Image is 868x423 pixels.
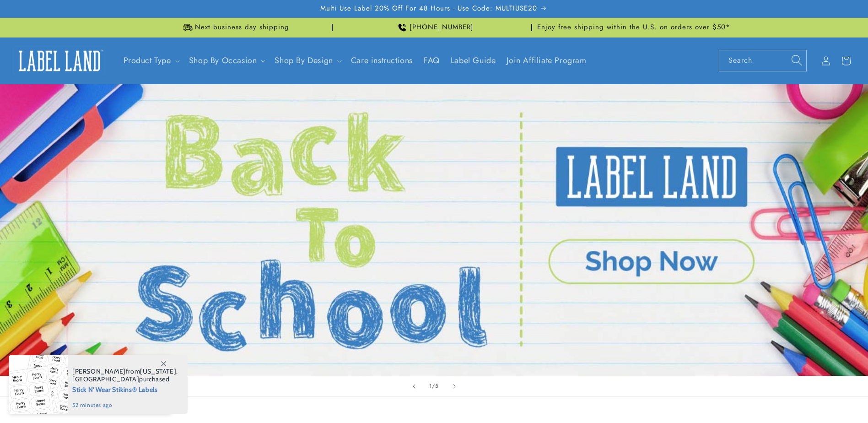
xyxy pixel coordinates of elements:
span: FAQ [424,55,440,66]
div: Announcement [536,18,732,37]
span: [US_STATE] [140,367,176,375]
a: Shop By Design [275,54,333,66]
a: Product Type [124,54,171,66]
summary: Product Type [118,50,183,71]
span: Care instructions [351,55,413,66]
div: Announcement [336,18,532,37]
span: 1 [429,381,432,390]
span: Enjoy free shipping within the U.S. on orders over $50* [537,23,730,32]
summary: Shop By Occasion [183,50,270,71]
a: Care instructions [345,50,418,71]
span: 5 [435,381,439,390]
span: Stick N' Wear Stikins® Labels [72,383,178,395]
summary: Shop By Design [269,50,345,71]
div: Announcement [137,18,333,37]
button: Search [787,50,807,70]
span: Label Guide [451,55,496,66]
span: / [432,381,435,390]
span: [GEOGRAPHIC_DATA] [72,375,139,383]
span: from , purchased [72,368,178,383]
span: Next business day shipping [195,23,289,32]
span: [PERSON_NAME] [72,367,126,375]
a: Join Affiliate Program [501,50,592,71]
span: [PHONE_NUMBER] [410,23,474,32]
a: Label Guide [445,50,501,71]
button: Previous slide [404,376,424,396]
a: Label Land [11,43,109,78]
a: FAQ [418,50,445,71]
span: Shop By Occasion [189,55,257,66]
span: Multi Use Label 20% Off For 48 Hours - Use Code: MULTIUSE20 [320,4,537,13]
span: 52 minutes ago [72,401,178,409]
img: Label Land [14,47,105,75]
span: Join Affiliate Program [507,55,586,66]
button: Next slide [444,376,464,396]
